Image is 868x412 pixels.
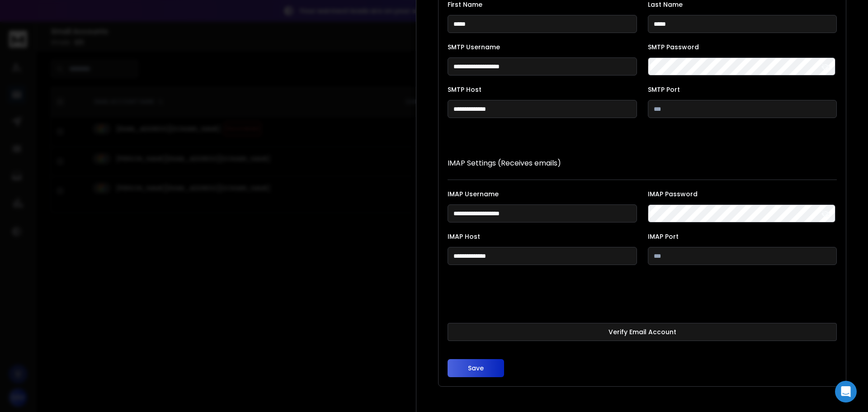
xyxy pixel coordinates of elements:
[648,191,837,197] label: IMAP Password
[448,158,837,169] p: IMAP Settings (Receives emails)
[448,1,637,8] label: First Name
[648,44,837,50] label: SMTP Password
[448,233,637,240] label: IMAP Host
[448,86,637,93] label: SMTP Host
[648,86,837,93] label: SMTP Port
[448,44,637,50] label: SMTP Username
[448,323,837,341] button: Verify Email Account
[448,359,504,377] button: Save
[648,233,837,240] label: IMAP Port
[835,381,857,403] div: Open Intercom Messenger
[448,191,637,197] label: IMAP Username
[648,1,837,8] label: Last Name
